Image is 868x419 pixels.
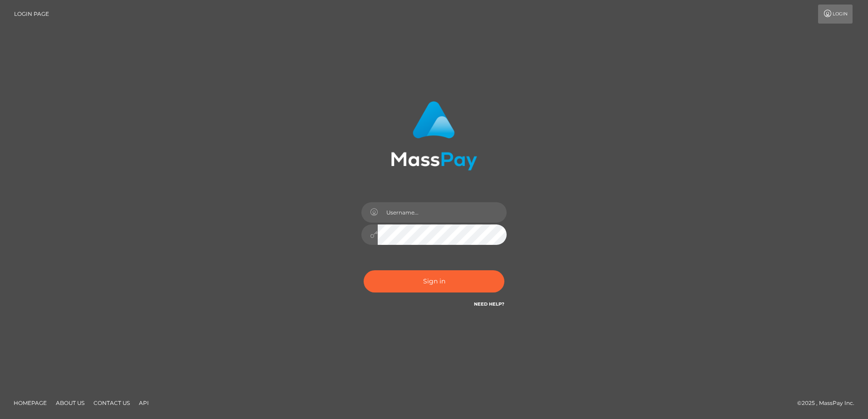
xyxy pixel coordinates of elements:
div: © 2025 , MassPay Inc. [797,398,861,408]
input: Username... [378,202,507,223]
a: Login [818,5,853,24]
a: Login Page [14,5,49,24]
a: About Us [52,396,88,410]
a: Need Help? [474,301,504,307]
a: Contact Us [90,396,133,410]
img: MassPay Login [391,101,477,171]
button: Sign in [364,270,504,292]
a: Homepage [10,396,50,410]
a: API [135,396,153,410]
